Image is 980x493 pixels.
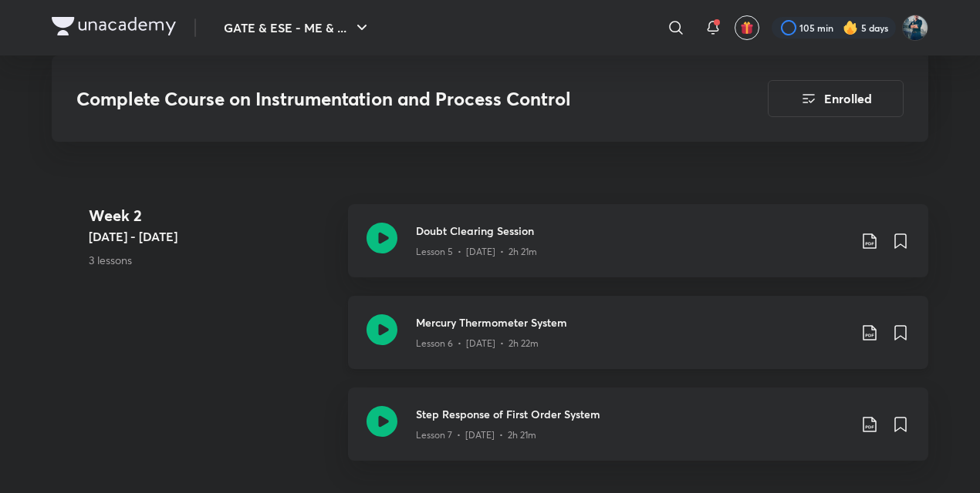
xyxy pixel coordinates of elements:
a: Step Response of First Order SystemLesson 7 • [DATE] • 2h 21m [348,387,928,479]
img: streak [843,20,858,35]
a: Company Logo [52,17,176,39]
a: Mercury Thermometer SystemLesson 6 • [DATE] • 2h 22m [348,296,928,387]
h4: Week 2 [89,204,336,227]
img: Company Logo [52,17,176,35]
p: Lesson 6 • [DATE] • 2h 22m [416,337,539,350]
p: Lesson 5 • [DATE] • 2h 21m [416,245,537,259]
button: avatar [735,15,759,40]
img: Vinay Upadhyay [902,15,928,41]
h3: Complete Course on Instrumentation and Process Control [76,88,681,110]
img: avatar [740,21,754,35]
p: 3 lessons [89,252,336,268]
h3: Step Response of First Order System [416,406,848,422]
button: GATE & ESE - ME & ... [215,12,380,43]
p: Lesson 7 • [DATE] • 2h 21m [416,428,536,442]
h5: [DATE] - [DATE] [89,227,336,246]
h3: Doubt Clearing Session [416,223,848,239]
a: Doubt Clearing SessionLesson 5 • [DATE] • 2h 21m [348,204,928,296]
button: Enrolled [768,80,904,117]
h3: Mercury Thermometer System [416,314,848,330]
